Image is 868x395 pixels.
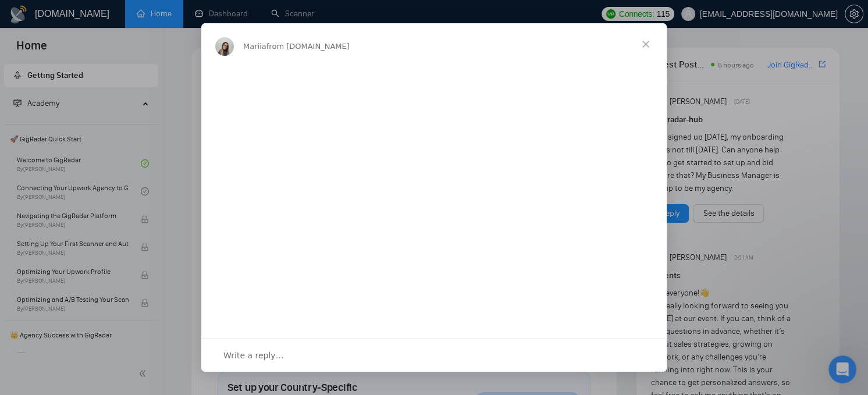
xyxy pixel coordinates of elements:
[215,37,234,56] img: Profile image for Mariia
[266,42,350,51] span: from [DOMAIN_NAME]
[201,339,667,372] div: Open conversation and reply
[223,348,284,363] span: Write a reply…
[625,23,667,65] span: Close
[243,42,266,51] span: Mariia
